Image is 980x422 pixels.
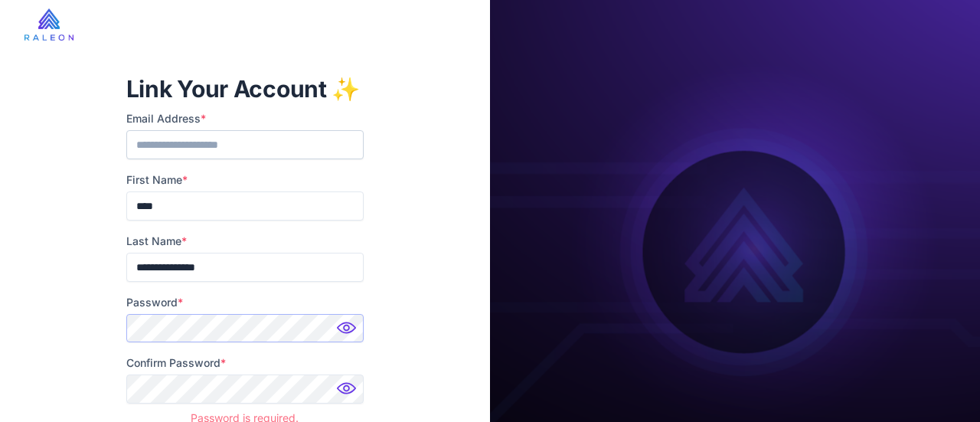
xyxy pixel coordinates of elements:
[333,378,364,408] img: Password hidden
[126,74,364,104] h1: Link Your Account ✨
[126,294,364,311] label: Password
[126,355,364,371] label: Confirm Password
[126,172,364,188] label: First Name
[126,110,364,127] label: Email Address
[24,8,73,41] img: raleon-logo-whitebg.9aac0268.jpg
[333,317,364,348] img: Password hidden
[126,233,364,250] label: Last Name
